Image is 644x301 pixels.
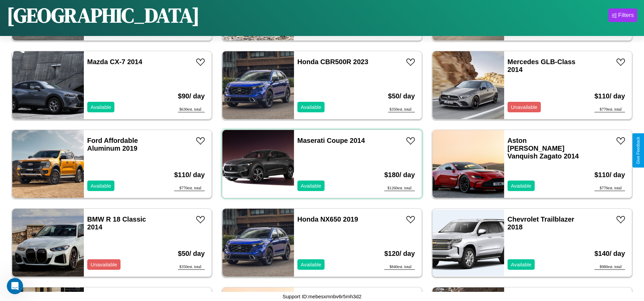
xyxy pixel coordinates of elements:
[594,107,625,112] div: $ 770 est. total
[297,137,365,144] a: Maserati Coupe 2014
[594,164,625,186] h3: $ 110 / day
[178,86,205,107] h3: $ 90 / day
[7,1,200,29] h1: [GEOGRAPHIC_DATA]
[608,8,637,22] button: Filters
[178,243,205,264] h3: $ 50 / day
[178,264,205,270] div: $ 350 est. total
[384,264,415,270] div: $ 840 est. total
[301,260,321,269] p: Available
[91,102,111,112] p: Available
[87,58,142,65] a: Mazda CX-7 2014
[301,102,321,112] p: Available
[594,86,625,107] h3: $ 110 / day
[282,292,362,301] p: Support ID: mebesxmnbv6r5mh3d2
[511,102,537,112] p: Unavailable
[297,215,358,223] a: Honda NX650 2019
[87,215,146,231] a: BMW R 18 Classic 2014
[508,137,579,160] a: Aston [PERSON_NAME] Vanquish Zagato 2014
[87,137,138,152] a: Ford Affordable Aluminum 2019
[384,243,415,264] h3: $ 120 / day
[91,181,111,190] p: Available
[384,164,415,186] h3: $ 180 / day
[511,260,532,269] p: Available
[297,58,368,65] a: Honda CBR500R 2023
[178,107,205,112] div: $ 630 est. total
[594,243,625,264] h3: $ 140 / day
[384,186,415,191] div: $ 1260 est. total
[174,164,205,186] h3: $ 110 / day
[508,58,575,73] a: Mercedes GLB-Class 2014
[594,186,625,191] div: $ 770 est. total
[388,86,415,107] h3: $ 50 / day
[511,181,532,190] p: Available
[388,107,415,112] div: $ 350 est. total
[618,12,634,19] div: Filters
[508,215,574,231] a: Chevrolet Trailblazer 2018
[174,186,205,191] div: $ 770 est. total
[636,137,641,164] div: Give Feedback
[301,181,321,190] p: Available
[91,260,117,269] p: Unavailable
[7,278,23,294] iframe: Intercom live chat
[594,264,625,270] div: $ 980 est. total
